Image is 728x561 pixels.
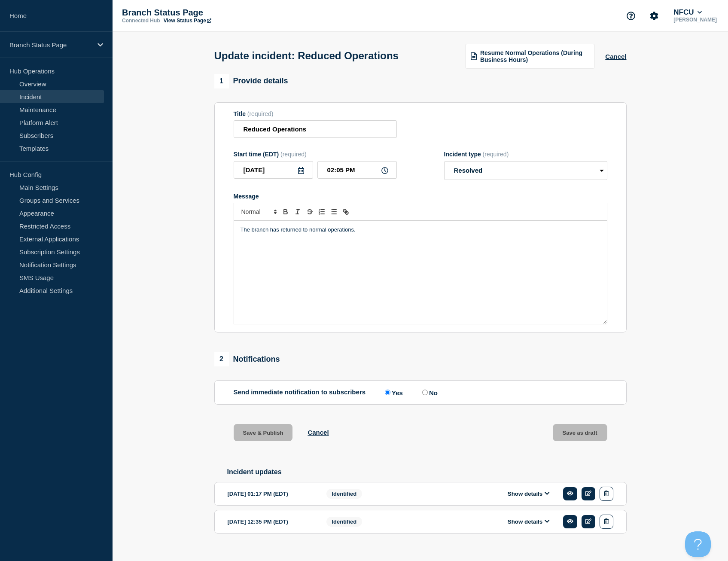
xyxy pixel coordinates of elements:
[420,388,438,396] label: No
[316,207,328,217] button: Toggle ordered list
[292,207,304,217] button: Toggle italic text
[214,50,399,62] h1: Update incident: Reduced Operations
[340,207,352,217] button: Toggle link
[122,8,294,18] p: Branch Status Page
[645,7,663,25] button: Account settings
[383,388,403,396] label: Yes
[480,49,589,63] span: Resume Normal Operations (During Business Hours)
[326,517,362,527] span: Identified
[234,424,293,441] button: Save & Publish
[214,74,288,88] div: Provide details
[308,429,329,436] button: Cancel
[164,18,211,24] a: View Status Page
[227,468,627,476] h2: Incident updates
[234,193,607,200] div: Message
[605,53,626,60] button: Cancel
[122,18,160,24] p: Connected Hub
[483,151,509,158] span: (required)
[672,17,719,23] p: [PERSON_NAME]
[234,120,397,138] input: Title
[622,7,640,25] button: Support
[234,151,397,158] div: Start time (EDT)
[238,207,280,217] span: Font size
[553,424,607,441] button: Save as draft
[228,487,314,501] div: [DATE] 01:17 PM (EDT)
[672,8,704,17] button: NFCU
[234,110,397,117] div: Title
[385,390,390,395] input: Yes
[228,515,314,529] div: [DATE] 12:35 PM (EDT)
[317,161,397,179] input: HH:MM A
[234,161,313,179] input: YYYY-MM-DD
[505,490,552,497] button: Show details
[471,52,477,60] img: template icon
[444,161,607,180] select: Incident type
[241,226,600,234] p: The branch has returned to normal operations.
[9,41,92,49] p: Branch Status Page
[214,352,229,366] span: 2
[280,207,292,217] button: Toggle bold text
[422,390,428,395] input: No
[214,352,280,366] div: Notifications
[444,151,607,158] div: Incident type
[685,531,711,557] iframe: Help Scout Beacon - Open
[328,207,340,217] button: Toggle bulleted list
[304,207,316,217] button: Toggle strikethrough text
[280,151,307,158] span: (required)
[326,489,362,499] span: Identified
[234,221,607,324] div: Message
[234,388,366,396] p: Send immediate notification to subscribers
[234,388,607,396] div: Send immediate notification to subscribers
[505,518,552,525] button: Show details
[247,110,274,117] span: (required)
[214,74,229,88] span: 1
